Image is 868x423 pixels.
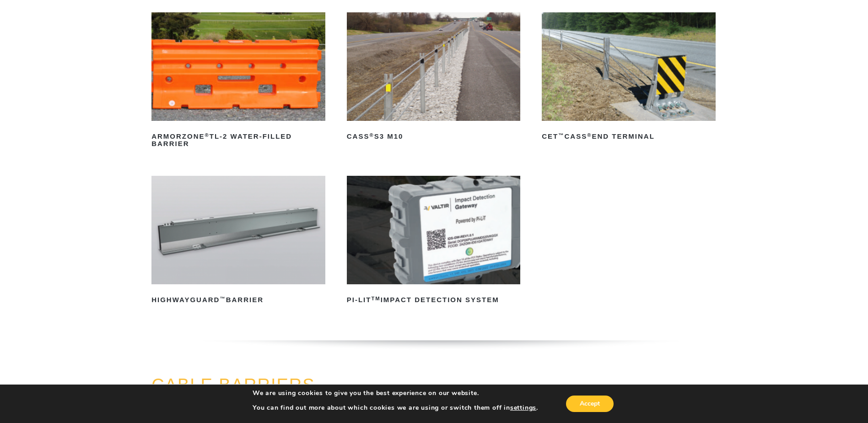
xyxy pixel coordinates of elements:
[371,296,380,301] sup: TM
[347,129,521,144] h2: CASS S3 M10
[510,404,536,412] button: settings
[253,389,538,397] p: We are using cookies to give you the best experience on our website.
[542,12,716,144] a: CET™CASS®End Terminal
[347,176,521,307] a: PI-LITTMImpact Detection System
[566,396,614,412] button: Accept
[151,12,325,151] a: ArmorZone®TL-2 Water-Filled Barrier
[151,176,325,307] a: HighwayGuard™Barrier
[151,129,325,151] h2: ArmorZone TL-2 Water-Filled Barrier
[151,293,325,307] h2: HighwayGuard Barrier
[205,132,209,138] sup: ®
[347,293,521,307] h2: PI-LIT Impact Detection System
[542,129,716,144] h2: CET CASS End Terminal
[253,404,538,412] p: You can find out more about which cookies we are using or switch them off in .
[369,132,374,138] sup: ®
[220,296,226,301] sup: ™
[558,132,564,138] sup: ™
[587,132,592,138] sup: ®
[347,12,521,144] a: CASS®S3 M10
